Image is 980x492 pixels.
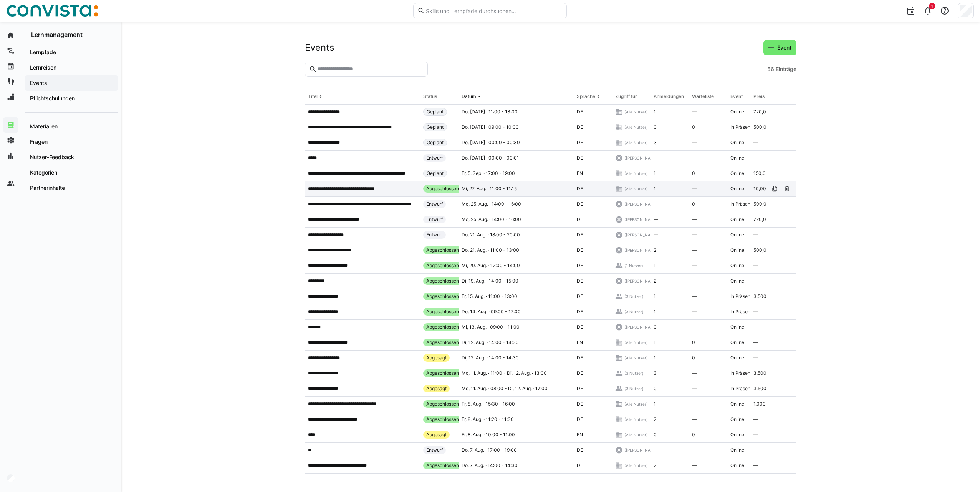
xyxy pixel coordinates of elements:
span: — [692,247,697,253]
div: Anmeldungen [654,93,684,100]
span: 1 [654,293,656,299]
span: — [753,263,758,269]
span: 10,00 € [753,186,770,192]
span: Mo, 11. Aug. · 08:00 - Di, 12. Aug. · 17:00 [462,386,548,392]
span: In Präsenz [730,386,753,392]
span: 500,00 € [753,124,774,130]
span: — [692,278,697,284]
span: Fr, 15. Aug. · 11:00 - 13:00 [462,293,517,299]
span: Do, 14. Aug. · 09:00 - 17:00 [462,309,521,315]
span: Einträge [776,65,796,73]
span: Mi, 27. Aug. · 11:00 - 11:15 [462,186,517,192]
span: (Alle Nutzer) [624,186,648,191]
span: (3 Nutzer) [624,309,644,314]
span: — [692,155,697,161]
span: — [753,416,758,422]
span: DE [577,355,583,361]
span: Online [730,278,744,284]
span: (Alle Nutzer) [624,463,648,468]
span: Mo, 25. Aug. · 14:00 - 16:00 [462,201,521,207]
span: Online [730,232,744,238]
span: Online [730,339,744,346]
span: 0 [692,339,695,346]
span: ([PERSON_NAME]) [624,201,659,207]
span: DE [577,293,583,299]
span: (Alle Nutzer) [624,401,648,407]
span: Online [730,155,744,161]
span: Online [730,401,744,407]
div: Zugriff für [615,93,637,100]
span: 0 [654,324,657,330]
span: DE [577,186,583,192]
span: 2 [654,462,656,469]
span: Abgesagt [426,355,447,361]
span: DE [577,462,583,469]
span: — [692,309,697,315]
span: DE [577,309,583,315]
span: 500,00 € [753,247,774,253]
span: 2 [654,278,656,284]
span: ([PERSON_NAME]) [624,232,659,238]
input: Skills und Lernpfade durchsuchen… [425,7,563,14]
span: Online [730,109,744,115]
span: — [692,447,697,453]
span: (Alle Nutzer) [624,340,648,345]
span: Geplant [427,140,444,146]
span: — [753,140,758,146]
span: Abgesagt [426,386,447,392]
span: Entwurf [426,155,443,161]
span: — [692,386,697,392]
span: Online [730,140,744,146]
span: ([PERSON_NAME]) [624,447,659,453]
span: Geplant [427,170,444,176]
span: — [753,432,758,438]
span: — [692,263,697,269]
span: 1 [654,263,656,269]
span: DE [577,232,583,238]
span: DE [577,416,583,422]
span: Mi, 13. Aug. · 09:00 - 11:00 [462,324,520,330]
span: Do, [DATE] · 09:00 - 10:00 [462,124,519,130]
span: — [692,186,697,192]
span: DE [577,216,583,223]
span: DE [577,278,583,284]
span: Abgeschlossen [426,278,459,284]
span: Online [730,216,744,223]
span: — [692,109,697,115]
span: Di, 12. Aug. · 14:00 - 14:30 [462,355,519,361]
span: 1 [931,4,933,8]
span: — [692,324,697,330]
span: Do, [DATE] · 11:00 - 13:00 [462,109,518,115]
span: DE [577,109,583,115]
span: 3 [654,140,657,146]
span: — [692,416,697,422]
span: Mi, 20. Aug. · 12:00 - 14:00 [462,263,520,269]
span: — [654,201,658,207]
span: — [692,401,697,407]
span: Do, 21. Aug. · 11:00 - 13:00 [462,247,519,253]
span: 0 [692,170,695,176]
span: Abgeschlossen [426,416,459,422]
span: Di, 12. Aug. · 14:00 - 14:30 [462,339,519,346]
span: — [753,232,758,238]
span: — [753,324,758,330]
div: Titel [308,93,318,100]
span: — [692,232,697,238]
div: Datum [462,93,476,100]
span: 2 [654,416,656,422]
span: 2 [654,247,656,253]
div: Warteliste [692,93,714,100]
span: Fr, 8. Aug. · 11:20 - 11:30 [462,416,514,422]
span: Online [730,186,744,192]
div: Preis [753,93,765,100]
span: ([PERSON_NAME]) [624,217,659,222]
span: In Präsenz [730,370,753,376]
span: (Alle Nutzer) [624,171,648,176]
span: Online [730,263,744,269]
span: — [753,155,758,161]
span: DE [577,263,583,269]
span: — [753,462,758,469]
span: Di, 19. Aug. · 14:00 - 15:00 [462,278,518,284]
span: 1 [654,355,656,361]
span: In Präsenz [730,201,753,207]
